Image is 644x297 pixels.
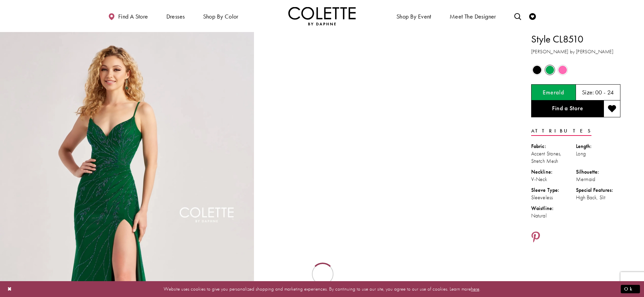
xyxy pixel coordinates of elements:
[288,7,356,25] img: Colette by Daphne
[576,194,621,201] div: High Back, Slit
[201,7,240,25] span: Shop by color
[513,7,523,25] a: Toggle search
[531,100,604,117] a: Find a Store
[531,205,576,212] div: Waistline:
[471,286,479,292] a: here
[543,89,564,96] h5: Chosen color
[582,88,594,96] span: Size:
[531,231,540,244] a: Share using Pinterest - Opens in new tab
[531,186,576,194] div: Sleeve Type:
[595,89,614,96] h5: 00 - 24
[576,168,621,176] div: Silhouette:
[576,150,621,157] div: Long
[527,7,538,25] a: Check Wishlist
[166,13,185,20] span: Dresses
[531,212,576,219] div: Natural
[531,143,576,150] div: Fabric:
[288,7,356,25] a: Visit Home Page
[531,126,591,136] a: Attributes
[531,150,576,165] div: Accent Stones, Stretch Mesh
[165,7,187,25] span: Dresses
[395,7,433,25] span: Shop By Event
[531,64,543,76] div: Black
[531,194,576,201] div: Sleeveless
[203,13,238,20] span: Shop by color
[4,283,15,295] button: Close Dialog
[544,64,556,76] div: Emerald
[621,285,640,293] button: Submit Dialog
[257,32,511,159] video: Style CL8510 Colette by Daphne #1 autoplay loop mute video
[531,168,576,176] div: Neckline:
[557,64,569,76] div: Pink
[448,7,498,25] a: Meet the designer
[106,7,150,25] a: Find a store
[604,100,620,117] button: Add to wishlist
[396,13,431,20] span: Shop By Event
[576,186,621,194] div: Special Features:
[531,64,620,77] div: Product color controls state depends on size chosen
[576,143,621,150] div: Length:
[450,13,496,20] span: Meet the designer
[576,176,621,183] div: Mermaid
[531,176,576,183] div: V-Neck
[531,48,620,56] h3: [PERSON_NAME] by [PERSON_NAME]
[49,285,595,294] p: Website uses cookies to give you personalized shopping and marketing experiences. By continuing t...
[118,13,148,20] span: Find a store
[531,32,620,46] h1: Style CL8510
